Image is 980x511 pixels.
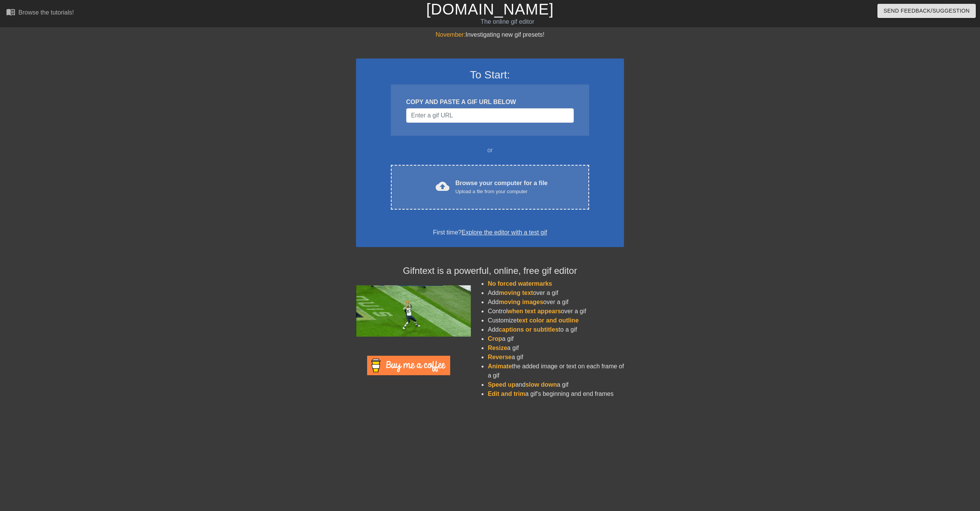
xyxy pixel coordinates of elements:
img: Buy Me A Coffee [367,356,450,375]
li: Add over a gif [488,288,624,298]
a: [DOMAIN_NAME] [426,1,554,18]
span: Crop [488,335,502,342]
div: The online gif editor [330,17,684,26]
h3: To Start: [366,68,614,81]
button: Send Feedback/Suggestion [877,4,976,18]
li: Control over a gif [488,307,624,316]
li: Add to a gif [488,325,624,334]
li: a gif [488,334,624,343]
div: First time? [366,228,614,237]
li: and a gif [488,380,624,389]
span: cloud_upload [436,179,449,193]
span: Speed up [488,381,515,388]
span: November: [436,31,465,38]
li: Customize [488,316,624,325]
li: a gif's beginning and end frames [488,389,624,399]
div: Browse your computer for a file [456,179,548,195]
div: Upload a file from your computer [456,188,548,195]
div: COPY AND PASTE A GIF URL BELOW [406,98,574,107]
span: captions or subtitles [499,326,559,333]
h4: Gifntext is a powerful, online, free gif editor [356,265,624,277]
li: Add over a gif [488,298,624,307]
span: moving text [499,290,533,296]
span: menu_book [6,7,15,16]
span: Send Feedback/Suggestion [884,6,970,16]
a: Browse the tutorials! [6,7,74,19]
img: football_small.gif [356,285,471,337]
span: Reverse [488,354,511,360]
div: Investigating new gif presets! [356,30,624,39]
span: No forced watermarks [488,280,552,287]
span: moving images [499,299,543,305]
span: slow down [526,381,557,388]
div: Browse the tutorials! [18,9,74,16]
span: Resize [488,345,507,351]
div: or [376,146,604,155]
li: a gif [488,353,624,362]
span: text color and outline [517,317,579,324]
a: Explore the editor with a test gif [462,229,547,236]
span: when text appears [508,308,561,314]
input: Username [406,108,574,123]
span: Edit and trim [488,391,525,397]
li: a gif [488,343,624,353]
li: the added image or text on each frame of a gif [488,362,624,380]
span: Animate [488,363,512,369]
